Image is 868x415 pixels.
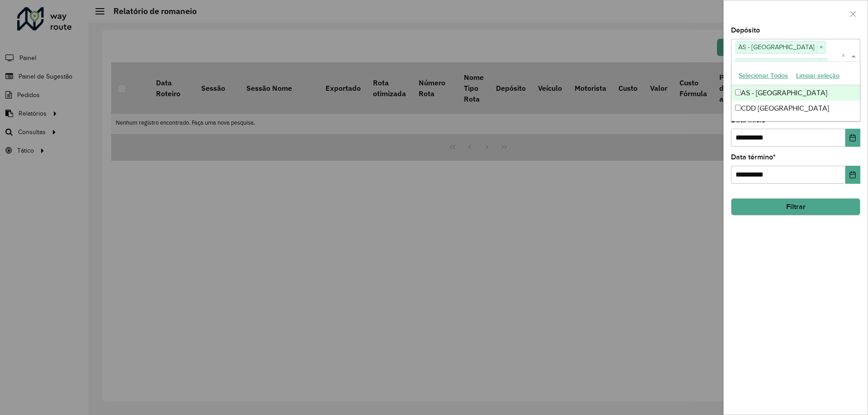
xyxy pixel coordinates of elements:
[845,166,860,184] button: Choose Date
[817,42,825,53] span: ×
[792,69,844,83] button: Limpar seleção
[731,101,860,116] div: CDD [GEOGRAPHIC_DATA]
[731,25,760,36] label: Depósito
[845,129,860,147] button: Choose Date
[819,59,827,70] span: ×
[731,85,860,101] div: AS - [GEOGRAPHIC_DATA]
[731,152,776,163] label: Data término
[736,42,817,52] span: AS - [GEOGRAPHIC_DATA]
[735,69,792,83] button: Selecionar Todos
[736,59,819,70] span: CDD [GEOGRAPHIC_DATA]
[731,198,860,215] button: Filtrar
[841,51,849,61] span: Clear all
[731,61,860,121] ng-dropdown-panel: Options list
